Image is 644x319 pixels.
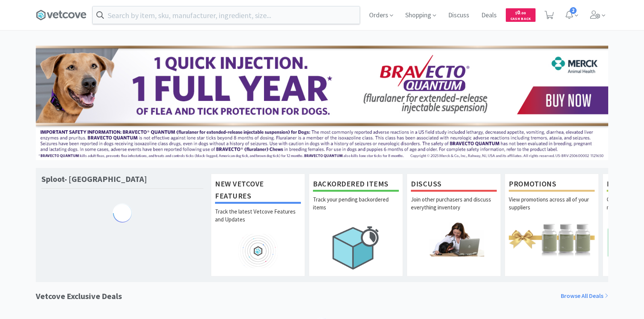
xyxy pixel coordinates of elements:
[411,222,497,256] img: hero_discuss.png
[93,6,360,24] input: Search by item, sku, manufacturer, ingredient, size...
[505,174,599,276] a: PromotionsView promotions across all of your suppliers
[509,178,595,192] h1: Promotions
[509,222,595,256] img: hero_promotions.png
[510,17,531,22] span: Cash Back
[215,208,301,234] p: Track the latest Vetcove Features and Updates
[509,195,595,222] p: View promotions across all of your suppliers
[520,11,526,15] span: . 00
[478,12,500,19] a: Deals
[309,174,403,276] a: Backordered ItemsTrack your pending backordered items
[445,12,472,19] a: Discuss
[570,7,577,14] span: 2
[211,174,305,276] a: New Vetcove FeaturesTrack the latest Vetcove Features and Updates
[411,195,497,222] p: Join other purchasers and discuss everything inventory
[215,178,301,204] h1: New Vetcove Features
[313,178,399,192] h1: Backordered Items
[41,174,147,185] h1: Sploot- [GEOGRAPHIC_DATA]
[313,195,399,222] p: Track your pending backordered items
[411,178,497,192] h1: Discuss
[36,290,122,303] h1: Vetcove Exclusive Deals
[561,291,608,301] a: Browse All Deals
[515,11,517,15] span: $
[506,5,536,25] a: $0.00Cash Back
[36,46,608,160] img: 3ffb5edee65b4d9ab6d7b0afa510b01f.jpg
[515,9,526,16] span: 0
[407,174,501,276] a: DiscussJoin other purchasers and discuss everything inventory
[313,222,399,273] img: hero_backorders.png
[215,234,301,268] img: hero_feature_roadmap.png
